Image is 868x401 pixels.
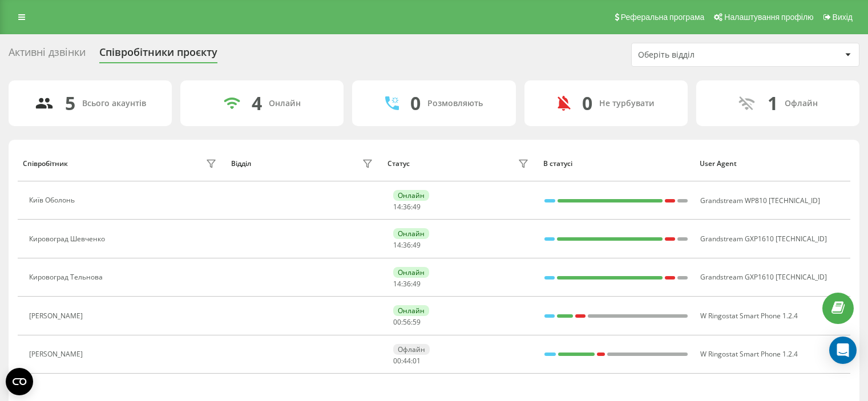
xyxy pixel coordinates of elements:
[700,311,798,321] span: W Ringostat Smart Phone 1.2.4
[393,203,421,211] div: : :
[724,13,813,22] span: Налаштування профілю
[403,356,411,366] span: 44
[269,99,301,108] div: Онлайн
[99,46,217,64] div: Співробітники проєкту
[638,50,774,60] div: Оберіть відділ
[393,356,401,366] span: 00
[621,13,705,22] span: Реферальна програма
[393,228,429,239] div: Онлайн
[252,92,262,114] div: 4
[393,344,430,355] div: Офлайн
[6,368,33,395] button: Open CMP widget
[9,46,86,64] div: Активні дзвінки
[29,312,86,320] div: [PERSON_NAME]
[410,92,421,114] div: 0
[65,92,75,114] div: 5
[393,202,401,212] span: 14
[413,279,421,289] span: 49
[785,99,818,108] div: Офлайн
[413,356,421,366] span: 01
[393,279,401,289] span: 14
[387,160,410,168] div: Статус
[829,337,857,364] div: Open Intercom Messenger
[413,202,421,212] span: 49
[29,235,108,243] div: Кировоград Шевченко
[393,241,421,249] div: : :
[700,272,827,282] span: Grandstream GXP1610 [TECHNICAL_ID]
[833,13,853,22] span: Вихід
[403,279,411,289] span: 36
[768,92,778,114] div: 1
[700,196,820,205] span: Grandstream WP810 [TECHNICAL_ID]
[599,99,655,108] div: Не турбувати
[403,317,411,327] span: 56
[543,160,689,168] div: В статусі
[427,99,483,108] div: Розмовляють
[29,273,106,281] div: Кировоград Тельнова
[413,317,421,327] span: 59
[29,196,78,204] div: Київ Оболонь
[393,317,401,327] span: 00
[82,99,146,108] div: Всього акаунтів
[413,240,421,250] span: 49
[700,160,845,168] div: User Agent
[582,92,592,114] div: 0
[29,350,86,358] div: [PERSON_NAME]
[393,240,401,250] span: 14
[393,318,421,326] div: : :
[403,240,411,250] span: 36
[23,160,68,168] div: Співробітник
[393,190,429,201] div: Онлайн
[393,280,421,288] div: : :
[393,305,429,316] div: Онлайн
[403,202,411,212] span: 36
[700,234,827,244] span: Grandstream GXP1610 [TECHNICAL_ID]
[393,267,429,278] div: Онлайн
[231,160,251,168] div: Відділ
[700,349,798,359] span: W Ringostat Smart Phone 1.2.4
[393,357,421,365] div: : :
